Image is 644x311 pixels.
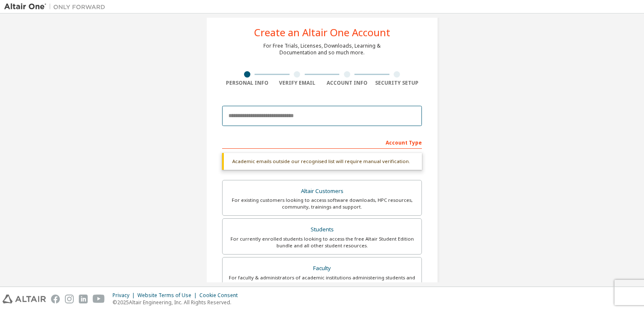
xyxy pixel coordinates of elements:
[322,80,372,86] div: Account Info
[228,236,416,249] div: For currently enrolled students looking to access the free Altair Student Edition bundle and all ...
[228,263,416,274] div: Faculty
[93,295,105,303] img: youtube.svg
[51,295,60,303] img: facebook.svg
[228,197,416,210] div: For existing customers looking to access software downloads, HPC resources, community, trainings ...
[228,274,416,288] div: For faculty & administrators of academic institutions administering students and accessing softwa...
[222,135,422,149] div: Account Type
[113,299,243,306] p: © 2025 Altair Engineering, Inc. All Rights Reserved.
[4,3,110,11] img: Altair One
[222,153,422,170] div: Academic emails outside our recognised list will require manual verification.
[372,80,422,86] div: Security Setup
[137,292,199,299] div: Website Terms of Use
[263,43,381,56] div: For Free Trials, Licenses, Downloads, Learning & Documentation and so much more.
[79,295,88,303] img: linkedin.svg
[228,185,416,197] div: Altair Customers
[254,27,390,38] div: Create an Altair One Account
[3,295,46,303] img: altair_logo.svg
[228,224,416,236] div: Students
[113,292,137,299] div: Privacy
[65,295,74,303] img: instagram.svg
[222,80,272,86] div: Personal Info
[199,292,243,299] div: Cookie Consent
[272,80,322,86] div: Verify Email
